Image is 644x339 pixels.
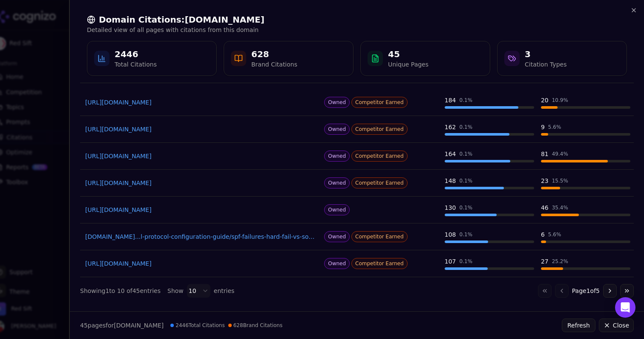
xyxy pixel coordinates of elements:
[85,125,316,133] a: [URL][DOMAIN_NAME]
[572,287,600,295] span: Page 1 of 5
[115,48,157,60] div: 2446
[324,231,350,242] span: Owned
[541,150,549,158] div: 81
[351,151,408,162] span: Competitor Earned
[324,97,350,108] span: Owned
[115,60,157,69] div: Total Citations
[599,319,634,332] button: Close
[445,177,456,185] div: 148
[460,204,473,211] div: 0.1 %
[324,151,350,162] span: Owned
[541,257,549,266] div: 27
[552,97,568,104] div: 10.9 %
[80,322,88,329] span: 45
[351,231,408,242] span: Competitor Earned
[251,48,297,60] div: 628
[324,204,350,215] span: Owned
[445,203,456,212] div: 130
[324,258,350,269] span: Owned
[460,258,473,265] div: 0.1 %
[541,123,545,131] div: 9
[85,98,316,107] a: [URL][DOMAIN_NAME]
[324,177,350,188] span: Owned
[251,60,297,69] div: Brand Citations
[552,204,568,211] div: 35.4 %
[214,287,235,295] span: entries
[460,231,473,238] div: 0.1 %
[87,26,627,34] p: Detailed view of all pages with citations from this domain
[445,123,456,131] div: 162
[460,124,473,130] div: 0.1 %
[85,206,316,214] a: [URL][DOMAIN_NAME]
[114,322,164,329] span: [DOMAIN_NAME]
[541,177,549,185] div: 23
[351,97,408,108] span: Competitor Earned
[351,258,408,269] span: Competitor Earned
[85,259,316,268] a: [URL][DOMAIN_NAME]
[87,14,627,26] h2: Domain Citations: [DOMAIN_NAME]
[562,319,595,332] button: Refresh
[548,124,561,130] div: 5.6 %
[548,231,561,238] div: 5.6 %
[388,48,428,60] div: 45
[170,322,224,329] span: 2446 Total Citations
[445,96,456,104] div: 184
[552,177,568,184] div: 15.5 %
[445,230,456,239] div: 108
[525,60,566,69] div: Citation Types
[552,258,568,265] div: 25.2 %
[460,177,473,184] div: 0.1 %
[460,97,473,104] div: 0.1 %
[351,177,408,188] span: Competitor Earned
[445,257,456,266] div: 107
[228,322,282,329] span: 628 Brand Citations
[525,48,566,60] div: 3
[80,321,164,330] p: page s for
[85,152,316,160] a: [URL][DOMAIN_NAME]
[85,179,316,187] a: [URL][DOMAIN_NAME]
[85,232,316,241] a: [DOMAIN_NAME]...l-protocol-configuration-guide/spf-failures-hard-fail-vs-soft-fail
[541,96,549,104] div: 20
[351,124,408,135] span: Competitor Earned
[324,124,350,135] span: Owned
[445,150,456,158] div: 164
[541,203,549,212] div: 46
[80,287,161,295] div: Showing 1 to 10 of 45 entries
[552,151,568,157] div: 49.4 %
[167,287,184,295] span: Show
[388,60,428,69] div: Unique Pages
[460,151,473,157] div: 0.1 %
[541,230,545,239] div: 6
